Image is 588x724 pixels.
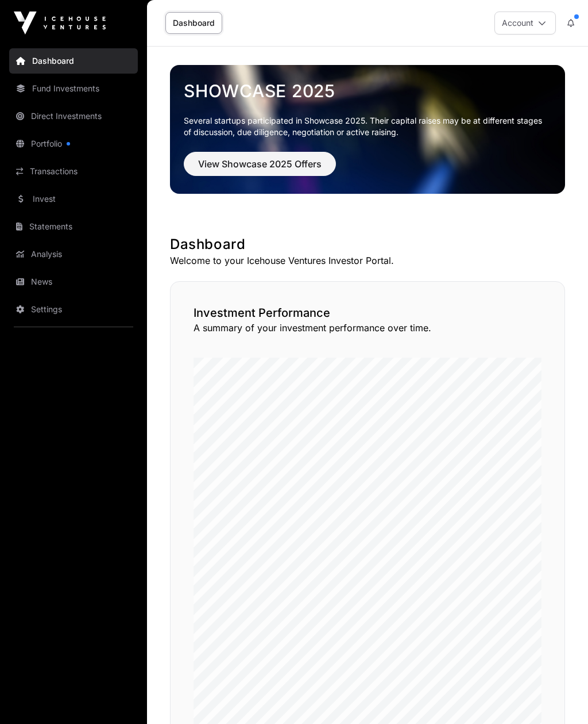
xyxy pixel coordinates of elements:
a: News [9,269,138,294]
span: View Showcase 2025 Offers [198,157,322,171]
a: Invest [9,186,138,212]
a: View Showcase 2025 Offers [184,163,336,175]
a: Dashboard [9,48,138,74]
a: Dashboard [165,12,222,34]
a: Settings [9,297,138,322]
button: View Showcase 2025 Offers [184,152,336,176]
a: Showcase 2025 [184,81,551,101]
p: Welcome to your Icehouse Ventures Investor Portal. [170,254,565,267]
a: Analysis [9,242,138,267]
button: Account [494,12,556,35]
a: Portfolio [9,131,138,156]
iframe: Chat Widget [531,669,588,724]
a: Direct Investments [9,104,138,129]
h2: Investment Performance [194,305,541,321]
a: Transactions [9,159,138,184]
img: Showcase 2025 [170,65,565,194]
h1: Dashboard [170,235,565,254]
a: Statements [9,214,138,239]
a: Fund Investments [9,76,138,101]
p: Several startups participated in Showcase 2025. Their capital raises may be at different stages o... [184,115,551,138]
p: A summary of your investment performance over time. [194,321,541,335]
img: Icehouse Ventures Logo [14,12,106,35]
